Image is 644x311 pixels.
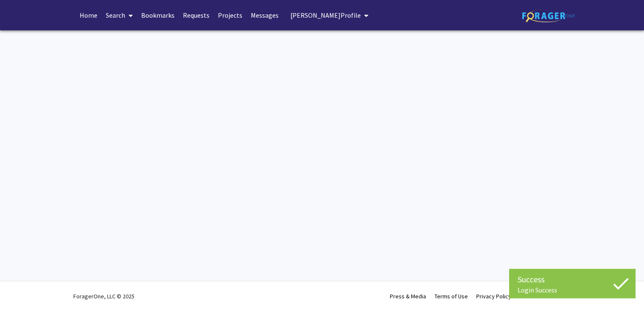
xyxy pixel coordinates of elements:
[214,0,247,30] a: Projects
[476,292,511,300] a: Privacy Policy
[518,286,627,294] div: Login Success
[75,0,102,30] a: Home
[522,9,575,22] img: ForagerOne Logo
[102,0,137,30] a: Search
[73,282,134,311] div: ForagerOne, LLC © 2025
[137,0,179,30] a: Bookmarks
[390,292,426,300] a: Press & Media
[179,0,214,30] a: Requests
[290,11,361,19] span: [PERSON_NAME] Profile
[518,273,627,286] div: Success
[435,292,468,300] a: Terms of Use
[247,0,283,30] a: Messages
